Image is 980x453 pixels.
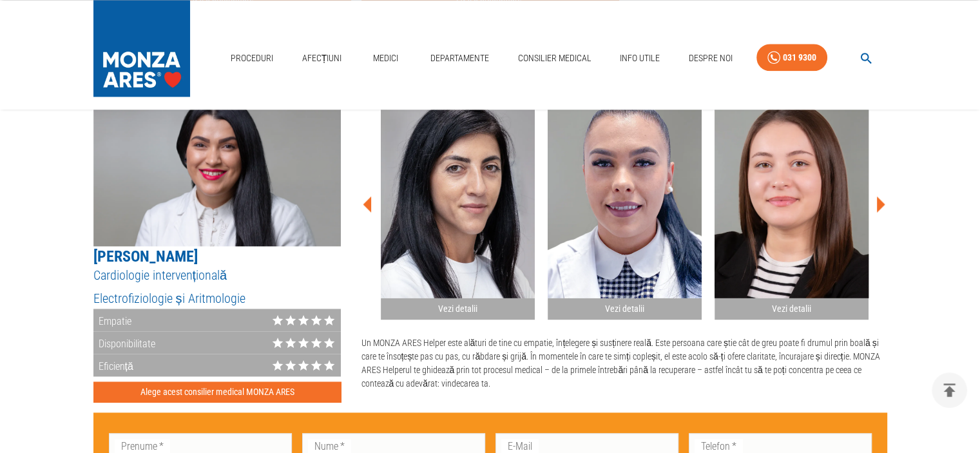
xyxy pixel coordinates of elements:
[93,246,341,267] h5: [PERSON_NAME]
[720,303,863,315] h2: Vezi detalii
[553,303,697,315] h2: Vezi detalii
[386,303,530,315] h2: Vezi detalii
[93,290,341,307] h5: Electrofiziologie și Aritmologie
[361,336,887,390] p: Un MONZA ARES Helper este alături de tine cu empatie, înțelegere și susținere reală. Este persoan...
[93,309,131,331] div: Empatie
[365,45,407,72] a: Medici
[512,45,596,72] a: Consilier Medical
[93,331,155,354] div: Disponibilitate
[783,50,816,66] div: 031 9300
[756,44,827,72] a: 031 9300
[93,354,133,376] div: Eficiență
[297,45,347,72] a: Afecțiuni
[615,45,665,72] a: Info Utile
[226,45,278,72] a: Proceduri
[381,85,535,320] button: Vezi detalii
[715,85,869,320] button: Vezi detalii
[425,45,494,72] a: Departamente
[548,85,702,320] button: Vezi detalii
[93,267,341,284] h5: Cardiologie intervențională
[93,381,341,403] button: Alege acest consilier medical MONZA ARES
[684,45,738,72] a: Despre Noi
[932,372,967,408] button: delete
